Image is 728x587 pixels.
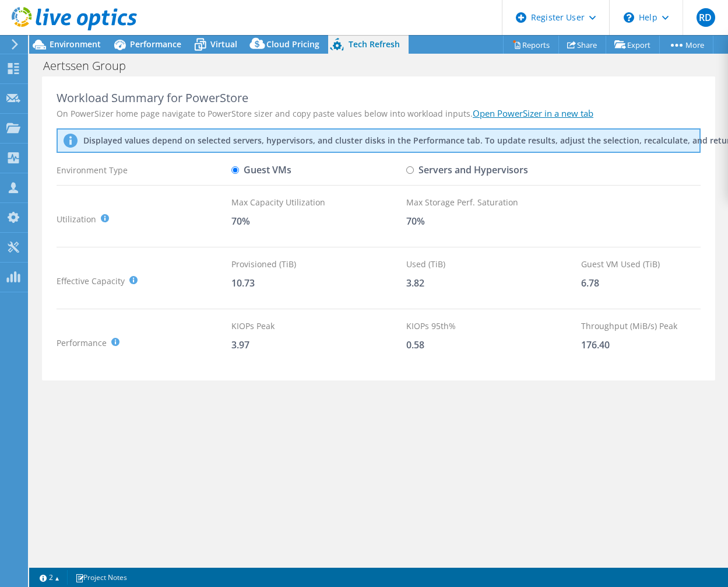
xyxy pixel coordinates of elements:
a: Share [558,36,606,54]
div: 70% [231,215,406,228]
h1: Aertssen Group [38,60,144,72]
span: Environment [50,39,101,50]
span: RD [697,8,715,27]
a: More [659,36,713,54]
a: Open PowerSizer in a new tab [473,107,593,119]
a: Project Notes [67,570,135,585]
div: 10.73 [231,277,406,289]
div: 0.58 [406,338,581,351]
div: 3.82 [406,277,581,289]
div: Effective Capacity [57,258,231,304]
div: Utilization [57,196,231,242]
label: Guest VMs [231,160,291,180]
div: Max Capacity Utilization [231,196,406,209]
div: On PowerSizer home page navigate to PowerStore sizer and copy paste values below into workload in... [57,107,701,120]
svg: \n [624,12,634,23]
input: Guest VMs [231,166,239,174]
div: Performance [57,320,231,366]
div: KIOPs Peak [231,320,406,333]
span: Performance [130,39,181,50]
div: Used (TiB) [406,258,581,271]
span: Tech Refresh [349,39,400,50]
span: Virtual [210,39,237,50]
div: Environment Type [57,160,231,180]
div: Provisioned (TiB) [231,258,406,271]
a: Export [606,36,660,54]
input: Servers and Hypervisors [406,166,414,174]
span: Cloud Pricing [266,39,319,50]
a: 2 [31,570,68,585]
div: 3.97 [231,338,406,351]
label: Servers and Hypervisors [406,160,528,180]
a: Reports [503,36,559,54]
div: Workload Summary for PowerStore [57,91,701,105]
div: 70% [406,215,581,228]
p: Displayed values depend on selected servers, hypervisors, and cluster disks in the Performance ta... [83,135,637,146]
div: Max Storage Perf. Saturation [406,196,581,209]
div: KIOPs 95th% [406,320,581,333]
